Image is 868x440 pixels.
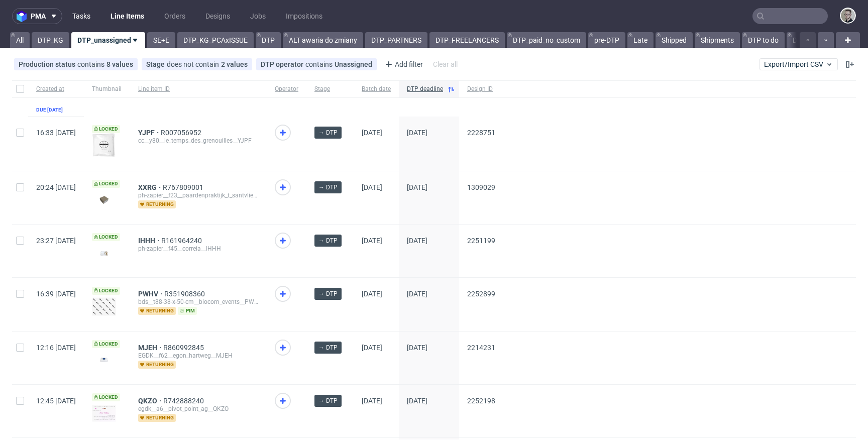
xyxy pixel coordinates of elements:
img: version_two_editor_design [92,405,116,422]
a: QKZO [138,397,163,405]
a: R161964240 [161,237,204,245]
span: Locked [92,180,120,188]
a: DTP_KG [32,32,69,48]
span: [DATE] [362,290,382,298]
img: Krystian Gaza [841,9,855,23]
div: cc__y80__le_temps_des_grenouilles__YJPF [138,137,259,145]
span: [DATE] [362,237,382,245]
div: egdk__a6__pivot_point_ag__QKZO [138,405,259,413]
a: DTP Double check [787,32,854,48]
div: ph-zapier__f45__correia__IHHH [138,245,259,253]
span: pim [178,307,197,315]
span: Batch date [362,85,391,93]
span: does not contain [167,60,221,68]
span: Production status [19,60,77,68]
a: R007056952 [161,129,203,137]
a: Late [627,32,654,48]
span: 1309029 [467,183,495,191]
a: YJPF [138,129,161,137]
a: Orders [158,8,191,24]
a: Jobs [244,8,272,24]
img: version_two_editor_design [92,353,116,367]
span: returning [138,361,176,369]
div: 8 values [106,60,133,68]
a: DTP_unassigned [71,32,145,48]
span: [DATE] [407,290,427,298]
span: Thumbnail [92,85,122,93]
span: MJEH [138,344,163,352]
span: [DATE] [362,397,382,405]
div: Due [DATE] [36,106,63,114]
a: PWHV [138,290,164,298]
span: [DATE] [362,129,382,137]
a: Line Items [104,8,150,24]
a: Designs [199,8,236,24]
span: Operator [275,85,298,93]
button: pma [12,8,62,24]
a: DTP_FREELANCERS [429,32,505,48]
span: Locked [92,233,120,241]
span: Export/Import CSV [764,60,833,68]
span: [DATE] [407,397,427,405]
div: bds__t88-38-x-50-cm__biocom_events__PWHV [138,298,259,306]
a: Impositions [280,8,329,24]
span: contains [77,60,106,68]
a: SE+E [147,32,175,48]
a: DTP_paid_no_custom [507,32,586,48]
span: 16:33 [DATE] [36,129,76,137]
a: pre-DTP [588,32,625,48]
span: [DATE] [407,237,427,245]
a: DTP_KG_PCAxISSUE [177,32,254,48]
a: R767809001 [163,183,205,191]
a: DTP to do [742,32,785,48]
div: EGDK__f62__egon_hartweg__MJEH [138,352,259,360]
button: Export/Import CSV [759,58,838,70]
span: → DTP [318,128,338,137]
img: logo [17,11,31,22]
span: pma [31,13,46,20]
a: R742888240 [163,397,206,405]
a: Shipments [695,32,740,48]
img: version_two_editor_design [92,247,116,260]
span: [DATE] [407,183,427,191]
span: DTP operator [261,60,305,68]
span: 16:39 [DATE] [36,290,76,298]
a: IHHH [138,237,161,245]
span: [DATE] [407,129,427,137]
span: [DATE] [362,344,382,352]
span: returning [138,414,176,422]
div: Clear all [431,57,460,71]
img: version_two_editor_design [92,297,116,316]
span: 2214231 [467,344,495,352]
span: contains [305,60,335,68]
span: Locked [92,340,120,348]
span: 12:45 [DATE] [36,397,76,405]
a: R351908360 [164,290,207,298]
a: XXRG [138,183,163,191]
span: → DTP [318,343,338,352]
a: DTP_PARTNERS [365,32,427,48]
img: version_two_editor_design [92,133,116,157]
a: All [10,32,30,48]
span: 23:27 [DATE] [36,237,76,245]
span: Line item ID [138,85,259,93]
span: → DTP [318,396,338,405]
span: Design ID [467,85,495,93]
div: Add filter [381,56,425,72]
img: data [92,193,116,207]
a: ALT awaria do zmiany [283,32,363,48]
span: 2228751 [467,129,495,137]
span: 2252899 [467,290,495,298]
span: returning [138,307,176,315]
span: Created at [36,85,76,93]
span: → DTP [318,289,338,298]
